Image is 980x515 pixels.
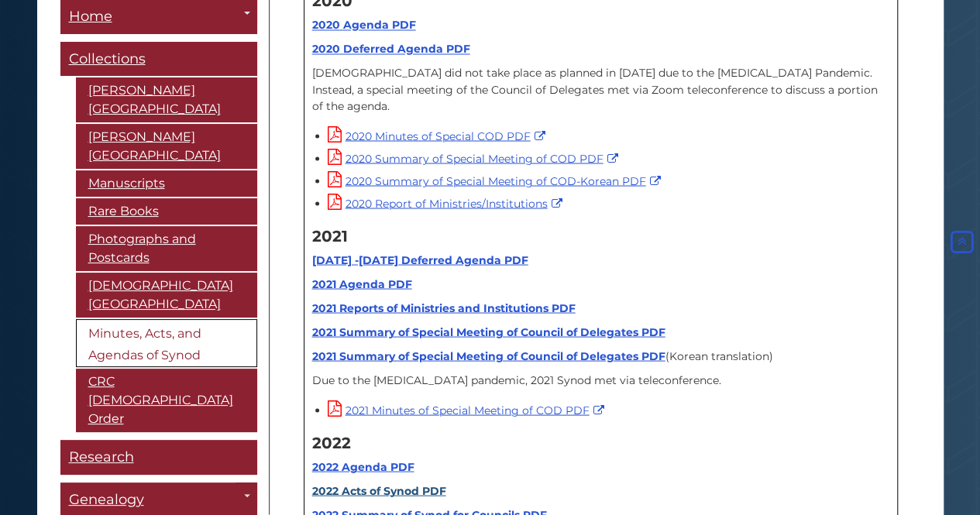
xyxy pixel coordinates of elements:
p: (Korean translation) [312,348,889,364]
a: 2020 Deferred Agenda PDF [312,42,470,56]
span: Genealogy [69,492,144,509]
p: Due to the [MEDICAL_DATA] pandemic, 2021 Synod met via teleconference. [312,372,889,388]
a: Research [60,441,257,476]
a: 2021 Reports of Ministries and Institutions PDF [312,300,576,314]
a: Manuscripts [76,171,257,197]
a: 2020 Summary of Special Meeting of COD-Korean PDF [328,173,665,187]
a: Collections [60,43,257,77]
a: [PERSON_NAME][GEOGRAPHIC_DATA] [76,78,257,123]
a: [DATE] -[DATE] Deferred Agenda PDF [312,252,528,266]
span: Research [69,449,134,466]
strong: 2021 [312,226,348,245]
a: 2021 Agenda PDF [312,276,412,290]
span: Collections [69,51,146,68]
strong: 2022 [312,433,351,451]
a: 2022 Agenda PDF [312,459,414,473]
a: 2021 Minutes of Special Meeting of COD PDF [328,403,608,417]
span: Home [69,9,112,26]
a: 2021 Summary of Special Meeting of Council of Delegates PDF [312,348,665,362]
a: 2021 Summary of Special Meeting of Council of Delegates PDF [312,324,665,338]
a: Rare Books [76,199,257,225]
a: Back to Top [947,235,976,249]
a: [DEMOGRAPHIC_DATA][GEOGRAPHIC_DATA] [76,273,257,318]
a: Minutes, Acts, and Agendas of Synod [76,320,257,368]
a: 2022 Acts of Synod PDF [312,483,446,497]
a: 2020 Minutes of Special COD PDF [328,129,549,142]
a: CRC [DEMOGRAPHIC_DATA] Order [76,369,257,433]
a: 2020 Agenda PDF [312,18,416,32]
p: [DEMOGRAPHIC_DATA] did not take place as planned in [DATE] due to the [MEDICAL_DATA] Pandemic. In... [312,65,889,114]
a: [PERSON_NAME][GEOGRAPHIC_DATA] [76,125,257,170]
a: 2020 Report of Ministries/Institutions [328,196,566,210]
a: Photographs and Postcards [76,227,257,272]
a: 2020 Summary of Special Meeting of COD PDF [328,151,622,165]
